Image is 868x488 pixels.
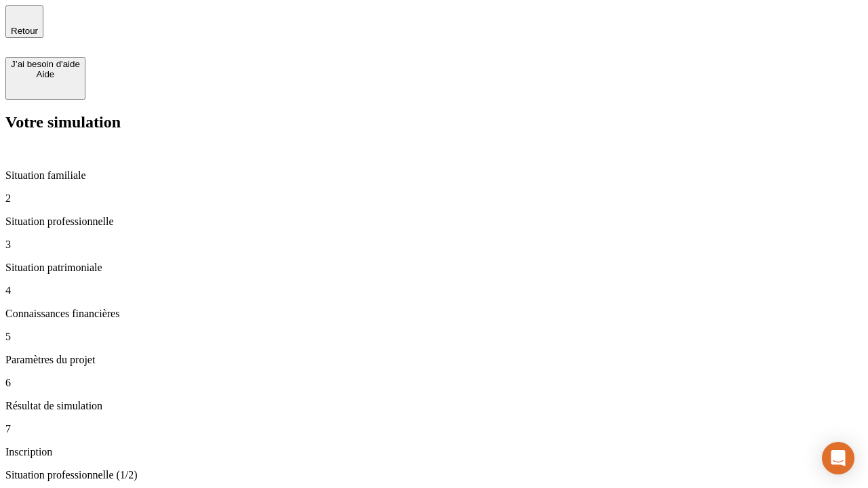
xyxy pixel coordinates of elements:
p: 4 [5,285,863,297]
p: Situation patrimoniale [5,262,863,274]
h2: Votre simulation [5,113,863,131]
div: Open Intercom Messenger [822,442,854,474]
p: Inscription [5,446,863,458]
span: Retour [11,26,38,36]
p: Situation professionnelle (1/2) [5,469,863,481]
p: 5 [5,331,863,343]
p: Résultat de simulation [5,400,863,412]
p: 6 [5,377,863,389]
p: Situation professionnelle [5,216,863,228]
p: Connaissances financières [5,308,863,320]
p: Situation familiale [5,169,863,182]
div: J’ai besoin d'aide [11,59,80,69]
p: 2 [5,192,863,205]
p: 3 [5,239,863,251]
button: J’ai besoin d'aideAide [5,57,85,100]
p: 7 [5,423,863,435]
div: Aide [11,69,80,79]
button: Retour [5,5,43,38]
p: Paramètres du projet [5,354,863,366]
